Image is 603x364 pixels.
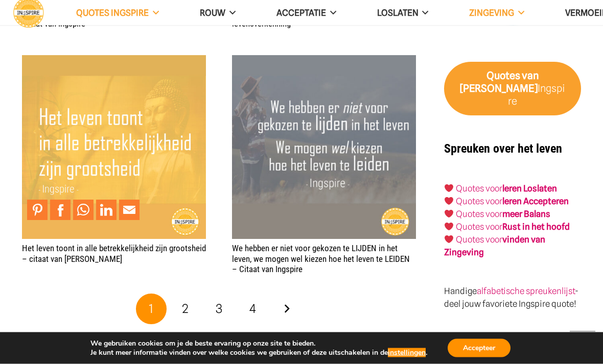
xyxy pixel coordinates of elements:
a: Quotes voorRust in het hoofd [456,222,570,232]
a: We hebben er niet voor gekozen te LIJDEN in het leven, we mogen wel kiezen hoe het leven te LEIDE... [232,57,416,67]
button: instellingen [388,348,426,357]
a: Pagina 4 [238,294,268,325]
img: Het leven toont in al zijn betrekkelijkheid zijn grootsheid - Citaat van Ingspire door schrijfste... [22,56,206,239]
a: Het leven toont in alle betrekkelijkheid zijn grootsheid – citaat van Ingspire [22,57,206,67]
a: Quotes voormeer Balans [456,209,550,220]
a: Pagina 3 [204,294,235,325]
a: leren Loslaten [502,184,557,194]
span: Loslaten [377,8,419,18]
img: ❤ [445,235,453,244]
img: Ingspire Quote - We hebben er niet voor gekozen te lijden in het leven. We mogen wel kiezen hoe h... [232,56,416,239]
span: ROUW [200,8,225,18]
a: Quotes voorvinden van Zingeving [444,235,545,258]
img: ❤ [445,210,453,219]
img: ❤ [445,184,453,193]
a: Share to Facebook [50,200,71,221]
a: Quotes voor [456,184,502,194]
button: Accepteer [448,339,511,357]
span: 3 [216,302,222,317]
a: Quotes van [PERSON_NAME]Ingspire [444,62,581,116]
span: Acceptatie [276,8,326,18]
p: Je kunt meer informatie vinden over welke cookies we gebruiken of deze uitschakelen in de . [90,348,427,357]
li: Email This [119,200,142,221]
span: Zingeving [469,8,514,18]
li: WhatsApp [73,200,96,221]
li: Pinterest [27,200,50,221]
p: Handige - deel jouw favoriete Ingspire quote! [444,285,581,311]
strong: Quotes [486,70,520,82]
a: alfabetische spreukenlijst [477,286,575,297]
span: 2 [182,302,189,317]
strong: Spreuken over het leven [444,142,562,156]
a: Pin to Pinterest [27,200,48,221]
a: Share to LinkedIn [96,200,117,221]
img: ❤ [445,223,453,231]
span: QUOTES INGSPIRE [76,8,149,18]
li: Facebook [50,200,73,221]
a: Quotes voor [456,197,502,207]
span: 4 [249,302,256,317]
a: Pagina 2 [170,294,200,325]
strong: Rust in het hoofd [502,222,570,232]
p: We gebruiken cookies om je de beste ervaring op onze site te bieden. [90,339,427,348]
strong: van [PERSON_NAME] [460,70,539,95]
img: ❤ [445,197,453,206]
a: Het leven toont in alle betrekkelijkheid zijn grootsheid – citaat van [PERSON_NAME] [22,244,206,264]
strong: meer Balans [502,209,550,220]
a: We hebben er niet voor gekozen te LIJDEN in het leven, we mogen wel kiezen hoe het leven te LEIDE... [232,244,410,275]
a: Share to WhatsApp [73,200,94,221]
a: Terug naar top [570,331,595,356]
a: Mail to Email This [119,200,140,221]
a: leren Accepteren [502,197,569,207]
span: 1 [149,302,153,317]
li: LinkedIn [96,200,119,221]
span: Pagina 1 [136,294,167,325]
